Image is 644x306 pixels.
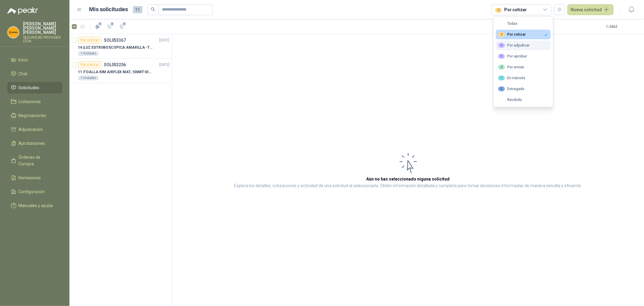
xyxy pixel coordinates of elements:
a: Chat [7,68,62,80]
a: Remisiones [7,172,62,184]
div: Por aprobar [498,54,527,59]
button: 3 [105,22,114,31]
button: 2Por cotizar [496,30,551,39]
span: 3 [110,21,114,26]
div: Por enviar [498,65,524,70]
p: [DATE] [159,37,169,43]
span: Adjudicación [19,126,43,133]
a: Licitaciones [7,96,62,107]
p: 14 | LUZ ESTROBOSCOPICA AMARILLA -TIPO BALA [78,45,153,50]
div: Por adjudicar [498,43,530,48]
img: Company Logo [8,27,19,38]
h1: Mis solicitudes [89,5,128,14]
div: Por cotizar [498,32,526,37]
p: SEGURIDAD PROVISER LTDA [23,36,62,43]
a: Manuales y ayuda [7,200,62,211]
a: Por cotizarSOL053256[DATE] 11 |TOALLA KIM AIRFLEX MAT, 100MT-DISPENSADOR- caja x61 Unidades [69,59,172,83]
a: Aprobaciones [7,138,62,149]
button: 2Por enviar [496,62,551,72]
button: 3 [93,22,102,31]
span: Solicitudes [19,84,40,91]
div: 2 [495,8,502,13]
button: 3 [117,22,127,31]
p: Explora los detalles, cotizaciones y actividad de una solicitud al seleccionarla. Obtén informaci... [234,182,582,190]
div: Por cotizar [78,61,101,68]
div: 0 [498,86,505,91]
div: 1 [498,76,505,80]
a: Por cotizarSOL053367[DATE] 14 |LUZ ESTROBOSCOPICA AMARILLA -TIPO BALA1 Unidades [69,34,172,59]
button: Todas [496,19,551,28]
div: Por cotizar [78,37,101,44]
div: Por cotizar [495,6,527,13]
div: 2 [498,65,505,70]
span: Órdenes de Compra [19,154,56,167]
p: 11 | TOALLA KIM AIRFLEX MAT, 100MT-DISPENSADOR- caja x6 [78,69,153,75]
span: search [151,7,155,11]
div: Recibido [498,98,522,102]
div: 0 [498,54,505,59]
button: 6Por adjudicar [496,41,551,50]
span: Aprobaciones [19,140,45,147]
a: Inicio [7,54,62,66]
div: En tránsito [498,76,525,80]
div: 1 Unidades [78,76,99,80]
div: 1 - 2 de 2 [606,22,637,31]
span: Chat [19,70,28,77]
div: Todas [498,21,517,26]
span: Negociaciones [19,112,46,119]
button: 0Entregado [496,84,551,94]
button: 1En tránsito [496,73,551,83]
a: Negociaciones [7,110,62,121]
div: Entregado [498,86,524,91]
span: 3 [122,21,127,26]
span: Manuales y ayuda [19,202,53,209]
p: [DATE] [159,62,169,68]
button: Nueva solicitud [567,4,614,15]
div: 2 [498,32,505,37]
button: Recibido [496,95,551,105]
div: 1 Unidades [78,51,99,56]
a: Adjudicación [7,124,62,135]
h3: Aún no has seleccionado niguna solicitud [367,176,450,182]
span: Inicio [19,57,28,63]
button: 0Por aprobar [496,51,551,61]
span: 11 [133,6,143,13]
a: Órdenes de Compra [7,151,62,170]
p: SOL053367 [104,38,126,42]
span: Licitaciones [19,98,41,105]
span: Configuración [19,188,45,195]
span: 3 [98,21,102,26]
span: Remisiones [19,174,41,181]
p: [PERSON_NAME] [PERSON_NAME] [PERSON_NAME] [23,22,62,34]
p: SOL053256 [104,63,126,67]
div: 6 [498,43,505,48]
a: Solicitudes [7,82,62,93]
a: Configuración [7,186,62,197]
img: Logo peakr [7,7,38,15]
